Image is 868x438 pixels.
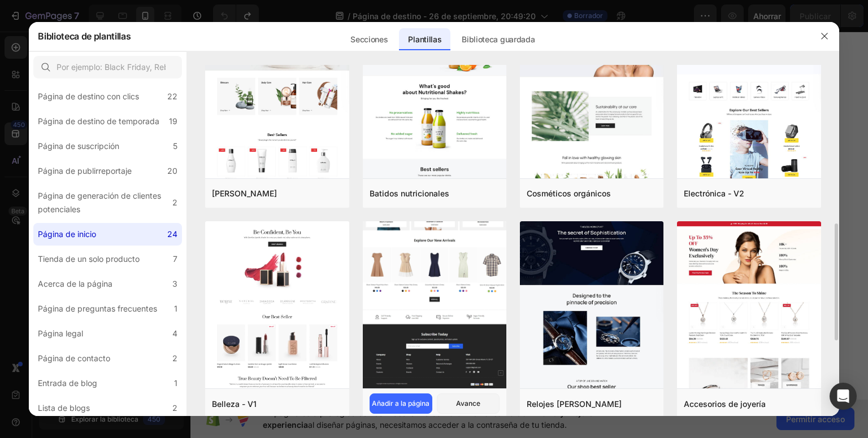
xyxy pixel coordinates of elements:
[38,254,140,264] font: Tienda de un solo producto
[42,187,179,200] div: Start with Sections from sidebar
[350,34,388,44] font: Secciones
[60,6,133,17] span: iPhone 13 Pro ( 390 px)
[408,34,441,44] font: Plantillas
[34,273,186,282] div: Start with Generating from URL or image
[38,116,159,126] font: Página de destino de temporada
[174,378,177,388] font: 1
[456,399,480,408] font: Avance
[167,91,177,101] font: 22
[172,279,177,288] font: 3
[370,393,432,414] button: Añadir a la página
[370,189,449,198] font: Batidos nutricionales
[527,189,611,198] font: Cosméticos orgánicos
[212,399,257,409] font: Belleza - V1
[38,30,131,42] font: Biblioteca de plantillas
[172,353,177,363] font: 2
[38,403,90,413] font: Lista de blogs
[830,383,857,410] div: Abrir Intercom Messenger
[167,166,177,176] font: 20
[28,209,106,232] button: Add sections
[38,304,157,313] font: Página de preguntas frecuentes
[173,141,177,151] font: 5
[38,229,96,239] font: Página de inicio
[684,399,766,409] font: Accesorios de joyería
[38,328,83,338] font: Página legal
[38,191,161,214] font: Página de generación de clientes potenciales
[38,353,110,363] font: Página de contacto
[38,166,132,176] font: Página de publirreportaje
[38,141,119,151] font: Página de suscripción
[169,116,177,126] font: 19
[173,254,177,264] font: 7
[684,189,744,198] font: Electrónica - V2
[38,279,112,288] font: Acerca de la página
[33,56,182,78] input: Por ejemplo: Black Friday, Rebajas, etc.
[172,328,177,338] font: 4
[167,229,177,239] font: 24
[372,399,429,408] font: Añadir a la página
[38,91,139,101] font: Página de destino con clics
[174,304,177,313] font: 1
[437,393,500,414] button: Avance
[112,209,192,232] button: Add elements
[462,34,535,44] font: Biblioteca guardada
[212,189,277,198] font: [PERSON_NAME]
[38,378,97,388] font: Entrada de blog
[527,399,622,409] font: Relojes [PERSON_NAME]
[172,403,177,413] font: 2
[172,198,177,207] font: 2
